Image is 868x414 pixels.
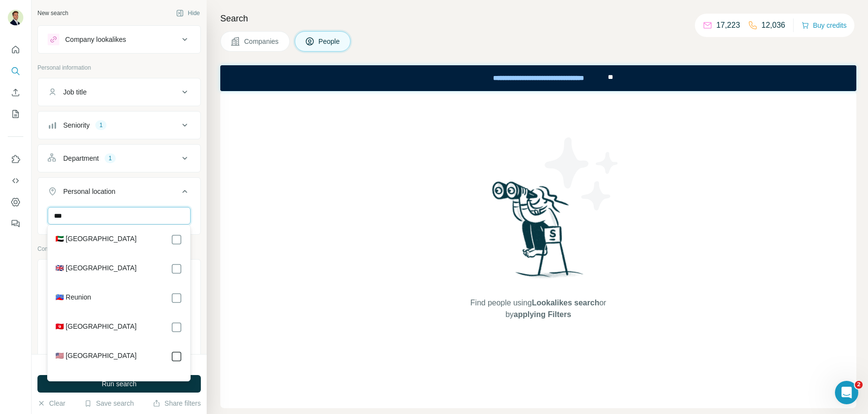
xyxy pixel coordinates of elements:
[63,120,89,130] div: Seniority
[8,215,23,232] button: Feedback
[8,84,23,101] button: Enrich CSV
[38,180,200,207] button: Personal location
[38,262,200,289] button: Company1
[95,121,106,130] div: 1
[55,321,137,333] label: 🇹🇳 [GEOGRAPHIC_DATA]
[532,299,600,307] span: Lookalikes search
[63,153,99,163] div: Department
[244,37,280,46] span: Companies
[762,19,785,31] p: 12,036
[37,398,65,408] button: Clear
[55,263,137,275] label: 🇬🇧 [GEOGRAPHIC_DATA]
[55,351,137,362] label: 🇺🇸 [GEOGRAPHIC_DATA]
[55,292,91,304] label: 🇷🇪 Reunion
[835,381,858,404] iframe: Intercom live chat
[8,62,23,80] button: Search
[65,35,126,44] div: Company lookalikes
[63,187,115,196] div: Personal location
[8,172,23,189] button: Use Surfe API
[801,19,847,32] button: Buy credits
[461,297,616,320] span: Find people using or by
[37,63,201,72] p: Personal information
[84,398,134,408] button: Save search
[8,105,23,123] button: My lists
[63,87,87,97] div: Job title
[319,37,341,46] span: People
[220,65,856,91] iframe: Banner
[102,379,137,389] span: Run search
[105,154,116,163] div: 1
[38,113,200,137] button: Seniority1
[38,147,200,170] button: Department1
[220,12,856,25] h4: Search
[538,130,626,218] img: Surfe Illustration - Stars
[38,80,200,104] button: Job title
[8,193,23,211] button: Dashboard
[488,179,589,287] img: Surfe Illustration - Woman searching with binoculars
[169,6,207,20] button: Hide
[153,398,201,408] button: Share filters
[8,10,23,25] img: Avatar
[37,245,201,253] p: Company information
[37,375,201,393] button: Run search
[716,19,740,31] p: 17,223
[55,234,137,245] label: 🇦🇪 [GEOGRAPHIC_DATA]
[855,381,863,389] span: 2
[8,151,23,168] button: Use Surfe on LinkedIn
[38,28,200,51] button: Company lookalikes
[514,310,571,319] span: applying Filters
[8,41,23,58] button: Quick start
[37,9,68,18] div: New search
